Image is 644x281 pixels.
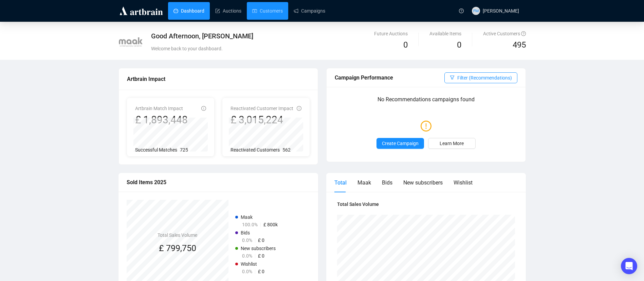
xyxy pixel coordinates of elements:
[151,45,388,52] div: Welcome back to your dashboard.
[135,106,183,111] span: Artbrain Match Impact
[231,113,293,126] div: £ 3,015,224
[376,138,424,149] button: Create Campaign
[444,72,517,83] button: Filter (Recommendations)
[382,178,392,187] div: Bids
[258,238,264,243] span: £ 0
[403,178,443,187] div: New subscribers
[483,8,519,14] span: [PERSON_NAME]
[357,178,371,187] div: Maak
[241,246,276,251] span: New subscribers
[521,31,526,36] span: question-circle
[440,140,464,147] span: Learn More
[335,95,517,108] p: No Recommendations campaigns found
[428,138,476,149] a: Learn More
[429,30,461,37] div: Available Items
[403,40,408,50] span: 0
[334,178,347,187] div: Total
[231,147,280,153] span: Reactivated Customers
[180,147,188,153] span: 725
[263,222,278,227] span: £ 800k
[473,7,479,14] span: FM
[241,261,257,267] span: Wishlist
[297,106,301,111] span: info-circle
[242,222,258,227] span: 100.0%
[242,238,252,243] span: 0.0%
[159,243,196,253] span: £ 799,750
[258,269,264,274] span: £ 0
[231,106,293,111] span: Reactivated Customer Impact
[621,258,637,274] div: Open Intercom Messenger
[201,106,206,111] span: info-circle
[454,178,473,187] div: Wishlist
[242,253,252,259] span: 0.0%
[118,5,164,16] img: logo
[282,147,291,153] span: 562
[258,253,264,259] span: £ 0
[158,231,197,239] h4: Total Sales Volume
[241,230,250,235] span: Bids
[242,269,252,274] span: 0.0%
[294,2,325,20] a: Campaigns
[252,2,283,20] a: Customers
[135,147,177,153] span: Successful Matches
[119,30,143,54] img: 6203e49481fdb3000e463385.jpg
[513,40,526,50] span: 495
[241,214,253,220] span: Maak
[450,75,455,80] span: filter
[457,40,461,50] span: 0
[173,2,204,20] a: Dashboard
[483,31,526,36] span: Active Customers
[135,113,188,126] div: £ 1,893,448
[335,73,444,82] div: Campaign Performance
[457,74,512,82] span: Filter (Recommendations)
[421,118,431,134] span: exclamation-circle
[382,140,419,147] span: Create Campaign
[215,2,241,20] a: Auctions
[374,30,408,37] div: Future Auctions
[337,200,515,208] h4: Total Sales Volume
[151,31,388,41] div: Good Afternoon, [PERSON_NAME]
[127,75,310,83] div: Artbrain Impact
[459,8,464,13] span: question-circle
[127,178,310,187] div: Sold Items 2025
